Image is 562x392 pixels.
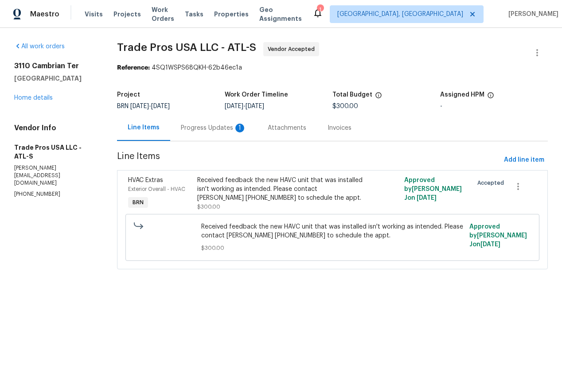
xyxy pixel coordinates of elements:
[117,103,170,109] span: BRN
[480,241,500,248] span: [DATE]
[440,92,484,98] h5: Assigned HPM
[332,92,372,98] h5: Total Budget
[268,124,306,132] div: Attachments
[197,204,220,210] span: $300.00
[404,177,462,201] span: Approved by [PERSON_NAME] J on
[181,124,246,132] div: Progress Updates
[201,244,464,252] span: $300.00
[201,222,464,240] span: Received feedback the new HAVC unit that was installed isn't working as intended. Please contact ...
[14,164,96,187] p: [PERSON_NAME][EMAIL_ADDRESS][DOMAIN_NAME]
[225,103,243,109] span: [DATE]
[268,45,318,54] span: Vendor Accepted
[504,155,544,166] span: Add line item
[500,152,548,168] button: Add line item
[487,92,494,103] span: The hpm assigned to this work order.
[14,74,96,83] h5: [GEOGRAPHIC_DATA]
[214,10,249,19] span: Properties
[117,63,548,72] div: 4SQ1WSPS68QKH-62b46ec1a
[85,10,103,19] span: Visits
[128,177,163,183] span: HVAC Extras
[128,123,160,132] div: Line Items
[332,103,358,109] span: $300.00
[117,152,500,168] span: Line Items
[128,186,185,192] span: Exterior Overall - HVAC
[117,92,140,98] h5: Project
[130,103,170,109] span: -
[505,10,558,19] span: [PERSON_NAME]
[14,95,53,101] a: Home details
[417,195,437,201] span: [DATE]
[185,11,203,17] span: Tasks
[14,124,96,132] h4: Vendor Info
[117,65,150,71] b: Reference:
[469,224,527,248] span: Approved by [PERSON_NAME] J on
[14,143,96,161] h5: Trade Pros USA LLC - ATL-S
[130,103,149,109] span: [DATE]
[152,5,174,23] span: Work Orders
[477,179,507,187] span: Accepted
[440,103,548,109] div: -
[30,10,59,19] span: Maestro
[151,103,170,109] span: [DATE]
[337,10,463,19] span: [GEOGRAPHIC_DATA], [GEOGRAPHIC_DATA]
[328,124,351,132] div: Invoices
[129,198,147,207] span: BRN
[113,10,141,19] span: Projects
[117,42,256,53] span: Trade Pros USA LLC - ATL-S
[375,92,382,103] span: The total cost of line items that have been proposed by Opendoor. This sum includes line items th...
[235,124,244,132] div: 1
[14,190,96,198] p: [PHONE_NUMBER]
[14,43,65,50] a: All work orders
[317,5,323,14] div: 1
[225,92,288,98] h5: Work Order Timeline
[259,5,302,23] span: Geo Assignments
[14,62,96,70] h2: 3110 Cambrian Ter
[225,103,264,109] span: -
[246,103,264,109] span: [DATE]
[197,176,364,202] div: Received feedback the new HAVC unit that was installed isn't working as intended. Please contact ...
